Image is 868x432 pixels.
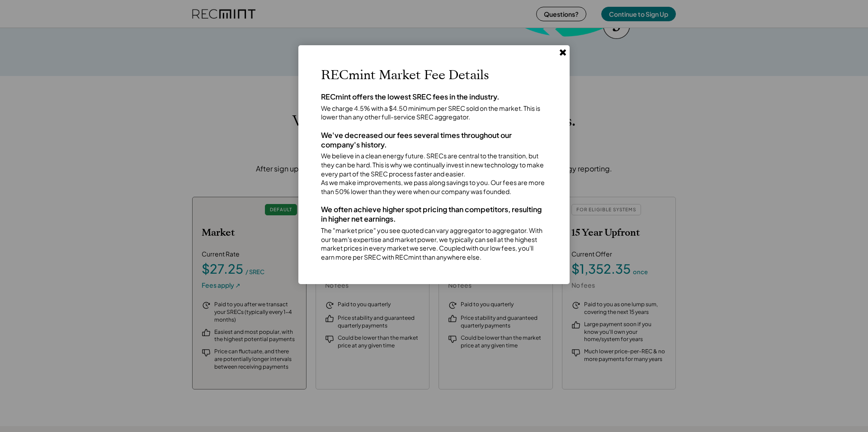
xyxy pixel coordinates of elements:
[321,104,547,122] div: We charge 4.5% with a $4.50 minimum per SREC sold on the market. This is lower than any other ful...
[321,92,547,102] div: RECmint offers the lowest SREC fees in the industry.
[321,152,547,196] div: We believe in a clean energy future. SRECs are central to the transition, but they can be hard. T...
[321,131,547,150] div: We've decreased our fees several times throughout our company's history.
[321,68,547,83] h2: RECmint Market Fee Details
[321,205,547,224] div: We often achieve higher spot pricing than competitors, resulting in higher net earnings.
[321,226,547,261] div: The "market price" you see quoted can vary aggregator to aggregator. With our team's expertise an...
